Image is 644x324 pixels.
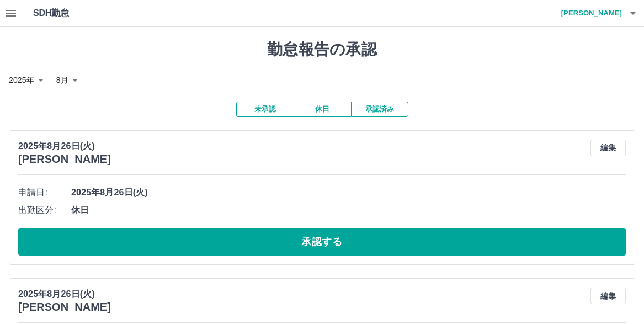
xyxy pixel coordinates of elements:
span: 休日 [71,204,626,217]
p: 2025年8月26日(火) [18,288,111,301]
button: 休日 [294,102,351,117]
span: 2025年8月26日(火) [71,186,626,199]
h3: [PERSON_NAME] [18,301,111,314]
h3: [PERSON_NAME] [18,153,111,166]
button: 未承認 [236,102,294,117]
button: 編集 [590,140,626,156]
button: 編集 [590,288,626,304]
div: 2025年 [9,72,47,88]
span: 出勤区分: [18,204,71,217]
span: 申請日: [18,186,71,199]
p: 2025年8月26日(火) [18,140,111,153]
div: 8月 [56,72,82,88]
button: 承認する [18,228,626,256]
h1: 勤怠報告の承認 [9,40,635,59]
button: 承認済み [351,102,408,117]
